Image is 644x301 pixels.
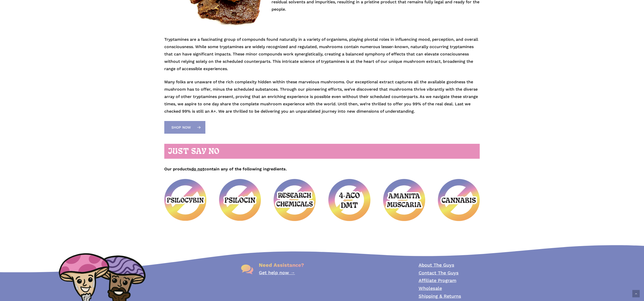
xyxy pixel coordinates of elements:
[383,179,425,221] img: No Amanita Muscaria Icon
[419,262,454,268] a: About The Guys
[164,144,480,159] h2: JUST SAY NO
[274,179,316,221] img: No Research Chemicals Icon
[438,179,480,221] img: No Cannabis Icon
[419,278,456,283] a: Affiliate Program
[164,179,206,221] img: No Psilocybin Icon
[164,36,480,78] p: Tryptamines are a fascinating group of compounds found naturally in a variety of organisms, playi...
[171,125,191,130] span: Shop Now
[164,167,287,171] strong: Our products contain any of the following ingredients.
[191,167,204,171] u: do not
[259,270,295,275] a: Get help now →
[164,121,205,134] a: Shop Now
[419,293,461,299] a: Shipping & Returns
[219,179,261,221] img: No Psilocin Icon
[419,270,459,275] a: Contact The Guys
[419,286,442,291] a: Wholesale
[328,179,370,221] img: No 4AcoDMT Icon
[164,78,480,115] p: Many folks are unaware of the rich complexity hidden within these marvelous mushrooms. Our except...
[259,262,304,268] span: Need Assistance?
[632,290,640,297] a: Back to top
